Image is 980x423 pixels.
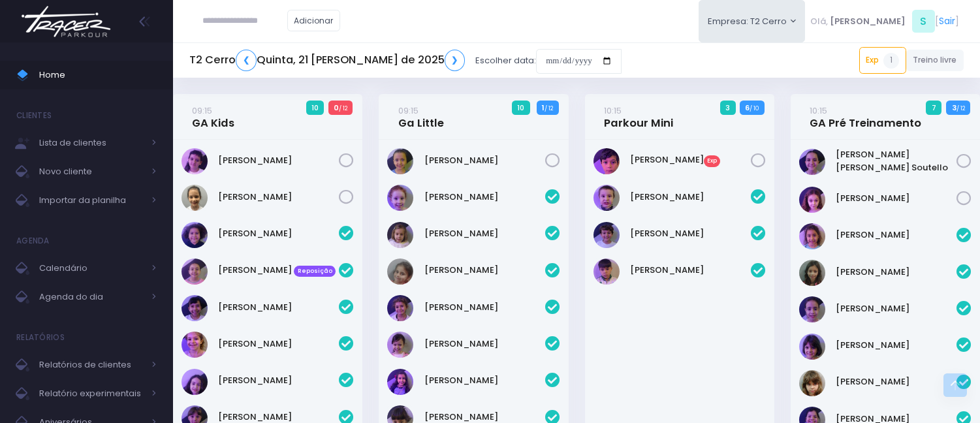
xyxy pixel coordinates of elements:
[16,324,65,351] h4: Relatórios
[218,154,339,167] a: [PERSON_NAME]
[799,260,825,286] img: Julia de Campos Munhoz
[182,332,208,358] img: Gabriela Libardi Galesi Bernardo
[387,222,413,248] img: Catarina Andrade
[189,50,465,71] h5: T2 Cerro Quinta, 21 [PERSON_NAME] de 2025
[16,102,52,129] h4: Clientes
[398,104,444,130] a: 09:15Ga Little
[630,227,751,240] a: [PERSON_NAME]
[593,148,620,174] img: Samuel Bigaton
[720,101,736,115] span: 3
[593,258,620,285] img: Theo Cabral
[593,222,620,248] img: Otto Guimarães Krön
[236,50,257,71] a: ❮
[339,104,347,112] small: / 12
[952,102,956,113] strong: 3
[182,148,208,174] img: Clara Guimaraes Kron
[387,185,413,211] img: Antonieta Bonna Gobo N Silva
[593,185,620,211] img: Guilherme Soares Naressi
[39,163,144,180] span: Novo cliente
[604,104,673,130] a: 10:15Parkour Mini
[387,295,413,321] img: Isabel Amado
[424,301,545,314] a: [PERSON_NAME]
[182,185,208,211] img: Maya Viana
[542,102,545,113] strong: 1
[16,228,50,254] h4: Agenda
[192,104,234,130] a: 09:15GA Kids
[39,356,144,373] span: Relatórios de clientes
[39,289,144,305] span: Agenda do dia
[799,149,825,175] img: Ana Helena Soutello
[398,104,419,117] small: 09:15
[745,102,750,113] strong: 6
[189,46,622,76] div: Escolher data:
[799,370,825,396] img: Nina Carletto Barbosa
[387,369,413,395] img: Manuela Santos
[424,191,545,204] a: [PERSON_NAME]
[704,155,721,167] span: Exp
[799,187,825,213] img: Luisa Tomchinsky Montezano
[836,228,956,242] a: [PERSON_NAME]
[836,192,956,205] a: [PERSON_NAME]
[906,50,964,71] a: Treino livre
[799,334,825,360] img: Malu Bernardes
[424,227,545,240] a: [PERSON_NAME]
[39,385,144,402] span: Relatório experimentais
[387,148,413,174] img: Isabel Silveira Chulam
[630,264,751,277] a: [PERSON_NAME]
[836,302,956,315] a: [PERSON_NAME]
[218,337,339,351] a: [PERSON_NAME]
[830,15,906,28] span: [PERSON_NAME]
[805,7,964,36] div: [ ]
[939,14,955,28] a: Sair
[604,104,622,117] small: 10:15
[39,67,157,84] span: Home
[287,10,341,31] a: Adicionar
[836,266,956,279] a: [PERSON_NAME]
[630,191,751,204] a: [PERSON_NAME]
[218,191,339,204] a: [PERSON_NAME]
[218,227,339,240] a: [PERSON_NAME]
[294,266,336,277] span: Reposição
[39,192,144,209] span: Importar da planilha
[912,10,935,33] span: S
[799,296,825,322] img: Luzia Rolfini Fernandes
[512,101,530,115] span: 10
[545,104,553,112] small: / 12
[810,104,827,117] small: 10:15
[424,154,545,167] a: [PERSON_NAME]
[182,258,208,285] img: Beatriz Cogo
[859,47,906,73] a: Exp1
[387,258,413,285] img: Heloísa Amado
[799,223,825,249] img: Alice Oliveira Castro
[182,295,208,321] img: Beatriz Kikuchi
[424,374,545,387] a: [PERSON_NAME]
[810,15,828,28] span: Olá,
[218,374,339,387] a: [PERSON_NAME]
[630,153,751,166] a: [PERSON_NAME]Exp
[836,148,956,174] a: [PERSON_NAME] [PERSON_NAME] Soutello
[750,104,759,112] small: / 10
[956,104,965,112] small: / 12
[39,134,144,151] span: Lista de clientes
[926,101,941,115] span: 7
[192,104,212,117] small: 09:15
[836,339,956,352] a: [PERSON_NAME]
[445,50,466,71] a: ❯
[182,222,208,248] img: Ana Beatriz Xavier Roque
[810,104,921,130] a: 10:15GA Pré Treinamento
[424,337,545,351] a: [PERSON_NAME]
[836,375,956,388] a: [PERSON_NAME]
[306,101,324,115] span: 10
[182,369,208,395] img: Isabela de Brito Moffa
[883,53,899,69] span: 1
[39,260,144,277] span: Calendário
[334,102,339,113] strong: 0
[218,301,339,314] a: [PERSON_NAME]
[218,264,339,277] a: [PERSON_NAME] Reposição
[424,264,545,277] a: [PERSON_NAME]
[387,332,413,358] img: Julia Merlino Donadell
